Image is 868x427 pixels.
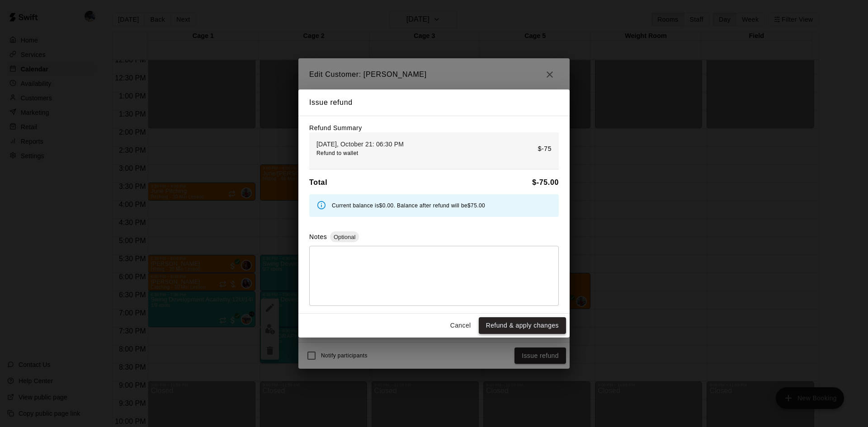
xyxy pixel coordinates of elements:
[538,144,552,154] p: $-75
[330,234,359,240] span: Optional
[532,177,559,188] h6: $ -75.00
[316,140,404,149] p: [DATE], October 21: 06:30 PM
[316,150,358,156] span: Refund to wallet
[298,89,570,116] h2: Issue refund
[309,177,327,188] h6: Total
[332,202,485,209] span: Current balance is $0.00 . Balance after refund will be $75.00
[309,233,327,240] label: Notes
[309,124,362,131] label: Refund Summary
[479,317,566,334] button: Refund & apply changes
[446,317,475,334] button: Cancel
